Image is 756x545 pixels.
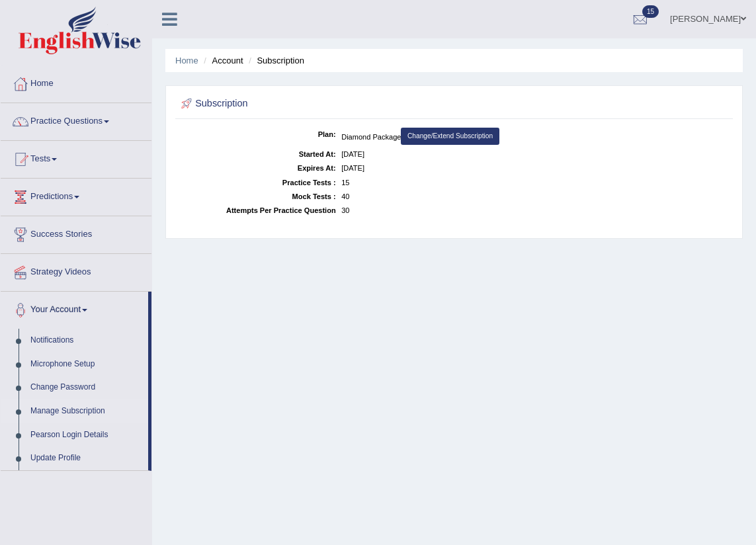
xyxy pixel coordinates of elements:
dd: Diamond Package [341,128,730,147]
dd: 30 [341,204,730,218]
dt: Started At: [179,147,336,161]
dt: Mock Tests : [179,190,336,204]
a: Pearson Login Details [24,423,148,447]
dt: Plan: [179,128,336,142]
dd: [DATE] [341,147,730,161]
a: Home [1,65,151,99]
a: Microphone Setup [24,353,148,376]
a: Predictions [1,179,151,212]
a: Your Account [1,292,148,325]
dt: Attempts Per Practice Question [179,204,336,218]
li: Subscription [245,54,304,67]
a: Home [175,56,198,65]
a: Notifications [24,329,148,353]
a: Tests [1,141,151,174]
a: Strategy Videos [1,254,151,287]
dt: Expires At: [179,161,336,175]
dt: Practice Tests : [179,176,336,190]
dd: 15 [341,176,730,190]
li: Account [200,54,243,67]
a: Practice Questions [1,103,151,136]
h2: Subscription [179,95,521,112]
dd: [DATE] [341,161,730,175]
a: Change/Extend Subscription [401,128,499,145]
a: Success Stories [1,216,151,249]
a: Manage Subscription [24,399,148,423]
dd: 40 [341,190,730,204]
span: 15 [642,5,659,18]
a: Change Password [24,376,148,399]
a: Update Profile [24,446,148,470]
